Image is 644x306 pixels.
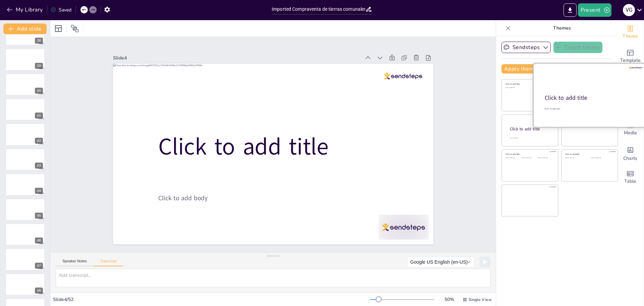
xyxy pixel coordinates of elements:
[94,259,123,266] button: Transcript
[5,123,45,145] div: 42
[505,157,521,159] div: Click to add text
[5,4,46,15] button: My Library
[544,107,634,110] div: Click to add text
[565,153,613,156] div: Click to add title
[623,3,635,17] button: v g
[565,157,586,159] div: Click to add text
[5,148,45,171] div: 43
[35,38,43,44] div: 38
[624,178,636,185] span: Table
[623,155,637,162] span: Charts
[623,4,635,16] div: v g
[56,259,94,266] button: Speaker Notes
[563,3,577,17] button: Export to PowerPoint
[5,273,45,296] div: 48
[5,248,45,270] div: 47
[336,5,394,249] div: Slide 4
[553,42,602,53] button: Create theme
[538,157,553,159] div: Click to add text
[35,188,43,194] div: 44
[35,63,43,69] div: 39
[522,157,537,159] div: Click to add text
[53,296,370,303] div: Slide 4 / 52
[35,163,43,169] div: 43
[505,83,553,85] div: Click to add title
[230,20,249,70] span: Click to add body
[441,296,457,303] div: 50 %
[469,297,492,302] span: Single View
[510,137,552,139] div: Click to add body
[617,117,644,141] div: Add images, graphics, shapes or video
[244,28,311,202] span: Click to add title
[510,126,553,132] div: Click to add title
[501,42,551,53] button: Sendsteps
[35,263,43,269] div: 47
[51,7,71,13] div: Saved
[3,24,47,34] button: Add slide
[623,33,638,40] span: Theme
[501,64,572,74] button: Apply theme to all slides
[617,141,644,165] div: Add charts and graphs
[617,20,644,44] div: Change the overall theme
[35,213,43,219] div: 45
[5,199,45,221] div: 45
[5,98,45,121] div: 41
[480,257,490,267] button: Play
[71,25,79,33] span: Position
[407,257,474,267] button: Google US English (en-US)
[617,44,644,69] div: Add ready made slides
[35,237,43,244] div: 46
[5,48,45,71] div: 39
[578,3,611,17] button: Present
[617,165,644,189] div: Add a table
[35,113,43,119] div: 41
[505,153,553,156] div: Click to add title
[5,223,45,246] div: 46
[272,4,365,14] input: Insert title
[591,157,612,159] div: Click to add text
[514,20,610,36] p: Themes
[5,173,45,195] div: 44
[35,138,43,144] div: 42
[620,57,641,64] span: Template
[35,288,43,294] div: 48
[545,94,634,102] div: Click to add title
[624,129,637,137] span: Media
[505,87,553,89] div: Click to add text
[5,74,45,96] div: 40
[53,23,64,34] div: Layout
[5,24,45,46] div: 38
[35,88,43,94] div: 40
